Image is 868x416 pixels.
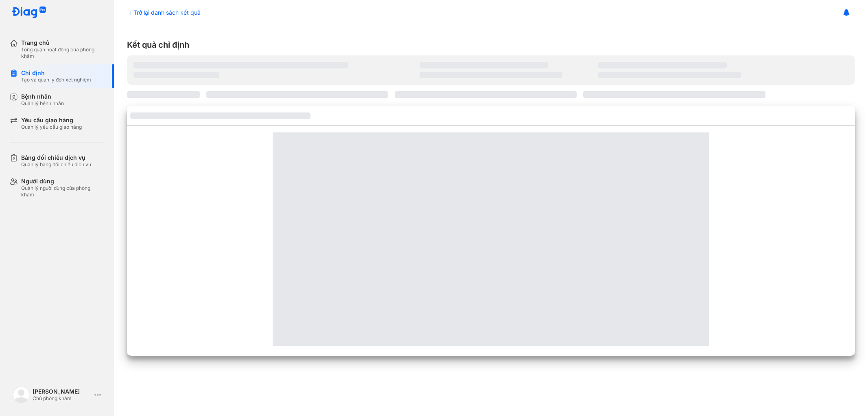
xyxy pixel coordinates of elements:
div: Trở lại danh sách kết quả [127,8,201,17]
div: Chủ phòng khám [33,395,91,402]
div: Bảng đối chiếu dịch vụ [21,154,91,161]
img: logo [13,387,29,403]
div: Bệnh nhân [21,93,64,100]
div: Yêu cầu giao hàng [21,117,82,124]
div: Người dùng [21,178,104,185]
div: Quản lý yêu cầu giao hàng [21,124,82,130]
div: Chỉ định [21,69,91,77]
div: Kết quả chỉ định [127,39,855,51]
div: Quản lý người dùng của phòng khám [21,185,104,198]
div: Quản lý bảng đối chiếu dịch vụ [21,161,91,168]
div: Tổng quan hoạt động của phòng khám [21,46,104,59]
div: [PERSON_NAME] [33,388,91,395]
img: logo [11,7,46,19]
div: Tạo và quản lý đơn xét nghiệm [21,77,91,83]
div: Trang chủ [21,39,104,46]
div: Quản lý bệnh nhân [21,100,64,107]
